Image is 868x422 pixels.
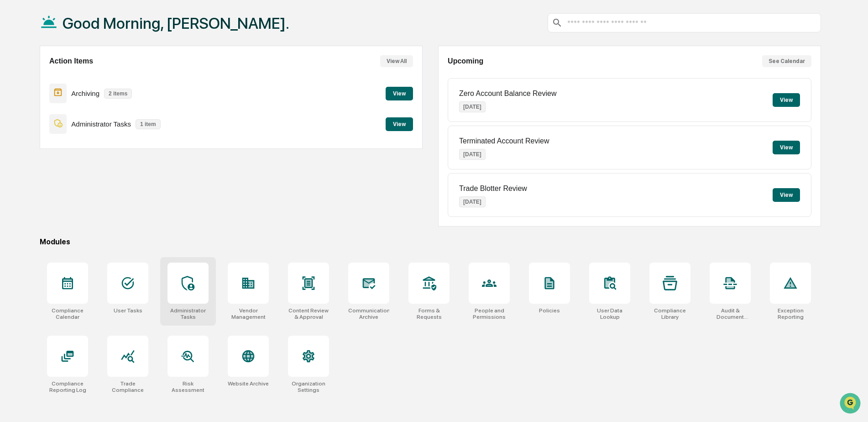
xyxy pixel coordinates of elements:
a: Powered byPylon [64,154,110,162]
div: Trade Compliance [107,380,148,393]
a: 🗄️Attestations [63,111,117,128]
img: 1746055101610-c473b297-6a78-478c-a979-82029cc54cd1 [9,70,26,86]
span: Preclearance [18,115,59,124]
button: View [773,141,800,154]
div: Website Archive [228,380,269,387]
div: Compliance Library [649,307,690,320]
div: We're available if you need us! [31,79,115,86]
div: Communications Archive [348,307,389,320]
div: Exception Reporting [770,307,811,320]
div: Organization Settings [288,380,329,393]
span: Pylon [91,155,110,162]
a: View [386,89,413,97]
div: Forms & Requests [408,307,450,320]
p: How can we help? [9,19,166,34]
a: 🔎Data Lookup [5,129,61,145]
p: Administrator Tasks [71,120,131,128]
p: Terminated Account Review [459,137,549,145]
p: [DATE] [459,149,486,160]
div: 🗄️ [66,116,73,123]
div: User Data Lookup [589,307,630,320]
h2: Upcoming [448,57,483,65]
iframe: Open customer support [839,392,863,417]
p: [DATE] [459,101,486,112]
p: Trade Blotter Review [459,185,527,193]
div: User Tasks [114,307,142,314]
button: View [773,188,800,202]
div: Policies [539,307,560,314]
div: Modules [40,237,821,246]
div: People and Permissions [469,307,510,320]
div: Vendor Management [228,307,269,320]
span: Attestations [75,115,113,124]
p: 2 items [104,89,132,99]
button: View All [380,55,413,67]
p: [DATE] [459,196,486,207]
div: 🖐️ [9,116,16,123]
div: Audit & Document Logs [710,307,751,320]
a: 🖐️Preclearance [5,111,63,128]
button: View [386,87,413,100]
a: View [386,119,413,128]
div: Administrator Tasks [167,307,209,320]
span: Data Lookup [18,132,58,142]
button: View [386,117,413,131]
div: 🔎 [9,133,16,141]
button: View [773,93,800,107]
button: See Calendar [762,55,811,67]
button: Start new chat [155,73,166,84]
p: 1 item [136,119,161,129]
div: Compliance Reporting Log [47,380,88,393]
div: Compliance Calendar [47,307,88,320]
h2: Action Items [49,57,93,65]
div: Content Review & Approval [288,307,329,320]
h1: Good Morning, [PERSON_NAME]. [63,14,289,32]
p: Archiving [71,90,99,97]
p: Zero Account Balance Review [459,90,556,98]
div: Risk Assessment [167,380,209,393]
div: Start new chat [31,70,150,79]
